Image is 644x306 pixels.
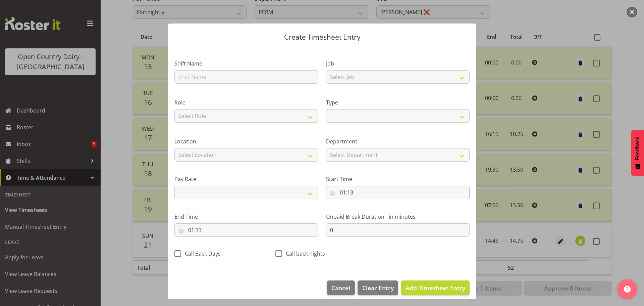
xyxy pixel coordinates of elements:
button: Clear Entry [358,280,398,295]
label: Role [174,98,318,106]
span: Call back nights [282,250,325,257]
label: Department [326,137,470,145]
button: Cancel [327,280,355,295]
input: Shift Name [174,70,318,84]
input: Click to select... [326,186,470,199]
span: Add Timesheet Entry [406,284,465,292]
label: Location [174,137,318,145]
label: Start Time [326,175,470,183]
label: Type [326,98,470,106]
span: Feedback [635,137,641,160]
span: Call Back Days [181,250,221,257]
label: Job [326,59,470,68]
label: Shift Name [174,59,318,68]
img: help-xxl-2.png [624,286,631,293]
span: Cancel [331,283,350,292]
input: Unpaid Break Duration [326,223,470,237]
button: Feedback - Show survey [631,130,644,176]
label: Unpaid Break Duration - in minutes [326,213,470,221]
label: Pay Rate [174,175,318,183]
p: Create Timesheet Entry [174,34,470,41]
input: Click to select... [174,223,318,237]
span: Clear Entry [362,283,394,292]
label: End Time [174,213,318,221]
button: Add Timesheet Entry [401,280,470,295]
